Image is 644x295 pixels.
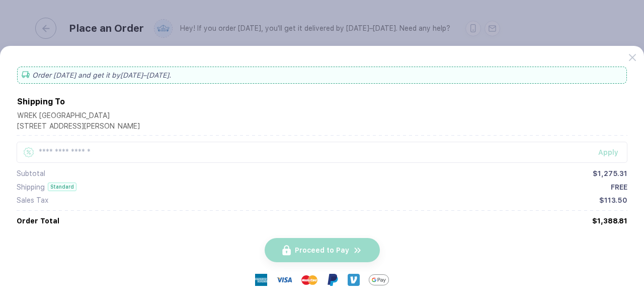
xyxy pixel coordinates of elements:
div: $113.50 [599,196,627,204]
div: WREK [GEOGRAPHIC_DATA] [17,111,140,122]
img: Paypal [327,274,339,286]
div: Subtotal [17,169,45,178]
div: FREE [611,183,627,191]
div: Order Total [17,217,59,225]
img: express [255,274,267,286]
img: Venmo [348,274,360,286]
img: master-card [301,272,317,288]
div: Shipping [17,183,45,191]
img: visa [276,272,292,288]
div: Order [DATE] and get it by [DATE]–[DATE] . [17,67,627,84]
div: Shipping To [17,97,65,106]
button: Apply [586,142,627,163]
div: Apply [598,148,627,156]
div: [STREET_ADDRESS][PERSON_NAME] [17,122,140,133]
div: $1,388.81 [592,217,627,225]
img: GPay [369,270,389,290]
div: Standard [48,183,76,191]
div: $1,275.31 [593,169,627,178]
div: Sales Tax [17,196,48,204]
